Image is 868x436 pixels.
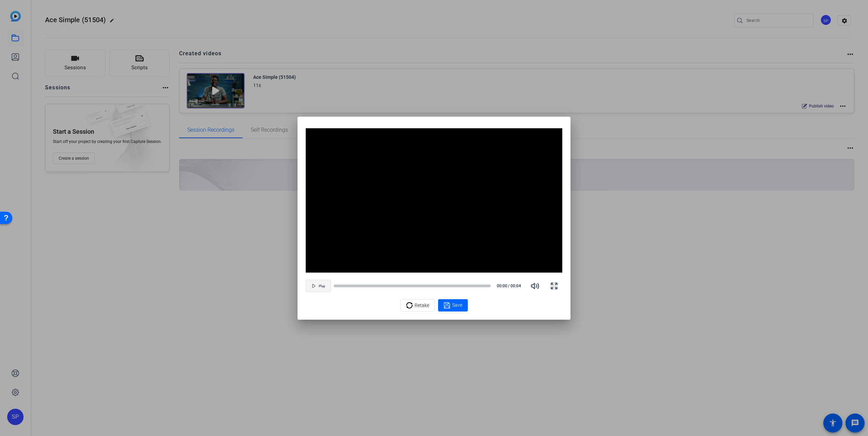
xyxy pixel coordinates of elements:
[306,280,331,292] button: Play
[438,299,468,311] button: Save
[493,283,507,289] span: 00:00
[319,284,325,288] span: Play
[527,278,543,294] button: Mute
[546,278,562,294] button: Fullscreen
[306,128,562,273] div: Video Player
[493,283,524,289] div: /
[452,302,462,309] span: Save
[510,283,524,289] span: 00:04
[415,299,429,312] span: Retake
[401,299,435,311] button: Retake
